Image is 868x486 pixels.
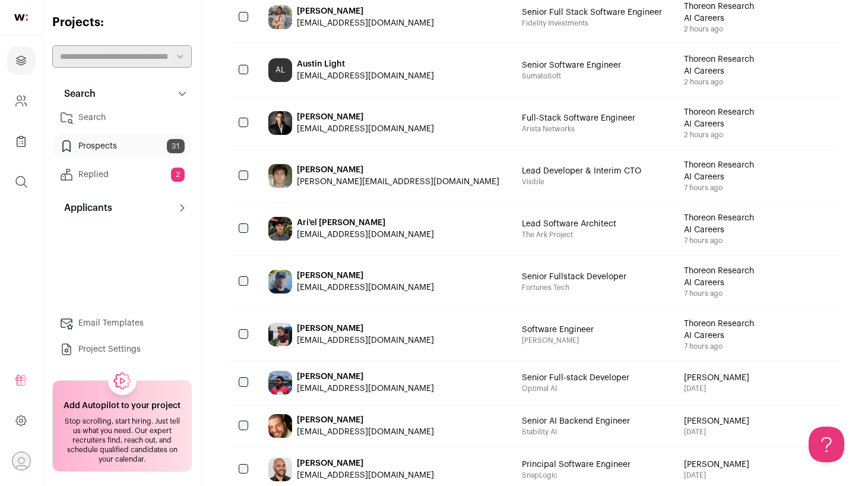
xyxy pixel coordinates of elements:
div: [EMAIL_ADDRESS][DOMAIN_NAME] [297,123,434,135]
div: [EMAIL_ADDRESS][DOMAIN_NAME] [297,334,434,346]
span: [PERSON_NAME] [522,336,594,345]
img: 2bbb114bdf28d1c82cefbc827b699e31d7c3756d83176448d9a8f135f898166e [268,5,292,29]
span: 7 hours ago [684,236,760,245]
div: Ari'el [PERSON_NAME] [297,217,434,229]
span: Thoreon Research AI Careers [684,212,760,236]
span: Principal Software Engineer [522,459,631,471]
span: Senior Fullstack Developer [522,271,626,283]
span: Thoreon Research AI Careers [684,159,760,183]
span: Senior Full Stack Software Engineer [522,7,662,18]
span: Software Engineer [522,324,594,336]
div: [PERSON_NAME] [297,5,434,17]
a: Replied2 [52,163,192,187]
span: Thoreon Research AI Careers [684,1,760,24]
span: Arista Networks [522,124,635,134]
span: Senior Software Engineer [522,59,621,71]
h2: Add Autopilot to your project [64,400,180,412]
span: Thoreon Research AI Careers [684,265,760,289]
div: [EMAIL_ADDRESS][DOMAIN_NAME] [297,426,434,438]
button: Search [52,82,192,106]
span: Lead Software Architect [522,218,616,230]
div: [PERSON_NAME] [297,270,434,282]
div: AL [268,58,292,82]
div: [PERSON_NAME][EMAIL_ADDRESS][DOMAIN_NAME] [297,176,499,188]
span: Fortunes Tech [522,283,626,292]
span: Visible [522,177,641,187]
button: Open dropdown [12,452,31,471]
span: Thoreon Research AI Careers [684,318,760,342]
div: [EMAIL_ADDRESS][DOMAIN_NAME] [297,229,434,241]
div: [EMAIL_ADDRESS][DOMAIN_NAME] [297,383,434,395]
span: Full-Stack Software Engineer [522,112,635,124]
span: [DATE] [684,384,749,393]
span: Senior Full-stack Developer [522,372,629,384]
div: [EMAIL_ADDRESS][DOMAIN_NAME] [297,70,434,82]
span: 2 [171,168,185,182]
span: [PERSON_NAME] [684,372,749,384]
span: 31 [167,139,185,153]
button: Applicants [52,196,192,220]
span: Fidelity Investments [522,18,662,28]
span: [PERSON_NAME] [684,415,749,427]
a: Add Autopilot to your project Stop scrolling, start hiring. Just tell us what you need. Our exper... [52,380,192,472]
img: 62f94ca594754b7fb9d04e916320eaa6fe1e5e38c8968f43b364dee567e8be44 [268,164,292,188]
span: [PERSON_NAME] [684,459,749,471]
div: Stop scrolling, start hiring. Just tell us what you need. Our expert recruiters find, reach out, ... [60,416,184,464]
div: [PERSON_NAME] [297,323,434,334]
a: Company Lists [7,127,35,156]
span: Stability AI [522,427,630,437]
div: Austin Light [297,58,434,70]
span: Lead Developer & Interim CTO [522,165,641,177]
span: Senior AI Backend Engineer [522,415,630,427]
div: [EMAIL_ADDRESS][DOMAIN_NAME] [297,282,434,294]
div: [PERSON_NAME] [297,457,434,469]
span: The Ark Project [522,230,616,239]
img: 6d366e0b0012780b08e44b320faf0e4b7a9cd9d94babdd55c414fffcfc855f9f.jpg [268,414,292,438]
iframe: Help Scout Beacon - Open [809,427,844,462]
img: 0fe737f4778d00e07e7edc6f95359d99ba6c37a5405b305d1e994130b8a7a058.jpg [268,111,292,135]
a: Email Templates [52,311,192,335]
a: Search [52,106,192,130]
p: Search [57,87,96,101]
div: [PERSON_NAME] [297,164,499,176]
div: [EMAIL_ADDRESS][DOMAIN_NAME] [297,469,434,481]
div: [PERSON_NAME] [297,414,434,426]
img: 4229caf6eb4ea7d4832c148199f4a32b14f164ebb2e6dfe16eeaa96af3282701 [268,217,292,241]
span: 7 hours ago [684,183,760,192]
span: 2 hours ago [684,24,760,34]
span: Thoreon Research AI Careers [684,106,760,130]
img: 633f67f7486825966a93cf2b5bf8eb56c11c6fa288dfde90f71718549144b4f9 [268,323,292,346]
div: [EMAIL_ADDRESS][DOMAIN_NAME] [297,17,434,29]
a: Company and ATS Settings [7,87,35,115]
span: [DATE] [684,471,749,480]
span: [DATE] [684,427,749,437]
span: Thoreon Research AI Careers [684,53,760,77]
span: 7 hours ago [684,289,760,298]
img: bb94e5a34553f21be92c2f2b1070df922bc93a9fe28d228d49a5b22b64dc9837 [268,457,292,481]
p: Applicants [57,201,112,215]
a: Project Settings [52,337,192,361]
a: Projects [7,46,35,75]
div: [PERSON_NAME] [297,371,434,383]
span: 2 hours ago [684,77,760,87]
span: SnapLogic [522,471,631,480]
img: 574d83d3ba69187663c1a50f636547a9d1e0a341c088ec1b80408fcf18a12f33.jpg [268,270,292,294]
span: 7 hours ago [684,342,760,351]
img: wellfound-shorthand-0d5821cbd27db2630d0214b213865d53afaa358527fdda9d0ea32b1df1b89c2c.svg [14,14,28,21]
span: Optimal AI [522,384,629,393]
img: 59d70536476b4fa57493bc78a6848c901ef069d02b7844e257effa66a0d138fe.jpg [268,371,292,395]
div: [PERSON_NAME] [297,111,434,123]
a: Prospects31 [52,134,192,158]
h2: Projects: [52,14,192,31]
span: SumatoSoft [522,71,621,81]
span: 2 hours ago [684,130,760,140]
